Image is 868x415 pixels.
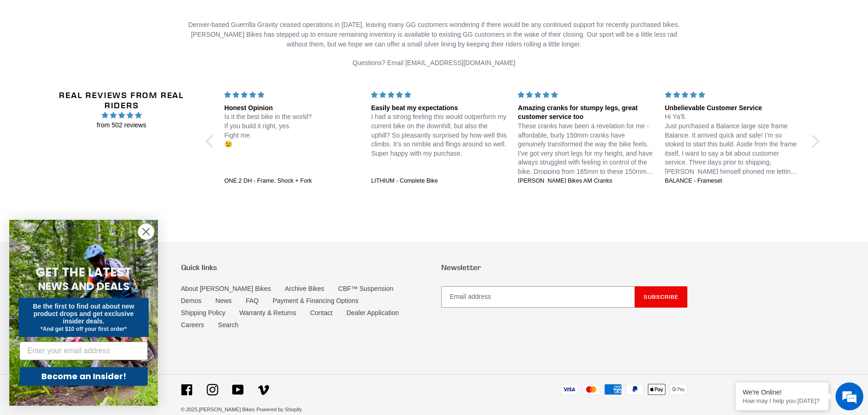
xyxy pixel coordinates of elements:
a: Shipping Policy [181,309,226,316]
p: How may I help you today? [743,397,822,404]
p: Quick links [181,263,427,272]
input: Email address [441,286,635,308]
a: [PERSON_NAME] Bikes [199,407,255,412]
span: Subscribe [644,293,679,300]
a: Archive Bikes [285,285,324,292]
div: We're Online! [743,389,822,396]
a: ONE.2 DH - Frame, Shock + Fork [224,177,360,185]
div: Amazing cranks for stumpy legs, great customer service too [518,104,653,122]
h2: Real Reviews from Real Riders [43,90,199,110]
a: FAQ [246,297,259,304]
a: News [215,297,232,304]
span: We're online! [54,117,128,211]
a: LITHIUM - Complete Bike [371,177,507,185]
div: 5 stars [224,90,360,100]
span: *And get $10 off your first order* [40,326,126,332]
span: Be the first to find out about new product drops and get exclusive insider deals. [33,303,135,325]
div: Chat with us now [62,52,170,64]
div: Easily beat my expectations [371,104,507,113]
div: 5 stars [518,90,653,100]
a: Payment & Financing Options [273,297,359,304]
span: NEWS AND DEALS [38,279,130,294]
p: Newsletter [441,263,687,272]
div: Unbelievable Customer Service [665,104,801,113]
div: Honest Opinion [224,104,360,113]
p: Hi Ya’ll. Just purchased a Balance large size frame Balance. It arrived quick and safe! I’m so st... [665,112,801,176]
span: GET THE LATEST [36,264,131,281]
div: Minimize live chat window [152,5,175,27]
a: Dealer Application [346,309,399,316]
a: Demos [181,297,202,304]
button: Subscribe [635,286,687,308]
p: I had a strong feeling this would outperform my current bike on the downhill, but also the uphill... [371,112,507,158]
a: Careers [181,321,204,329]
a: BALANCE - Frameset [665,177,801,185]
input: Enter your email address [20,342,148,360]
textarea: Type your message and hit 'Enter' [5,254,177,286]
div: 5 stars [665,90,801,100]
a: About [PERSON_NAME] Bikes [181,285,271,292]
a: Warranty & Returns [239,309,296,316]
a: Powered by Shopify [256,407,302,412]
button: Close dialog [138,224,154,240]
button: Become an Insider! [20,367,148,386]
div: Navigation go back [10,51,24,65]
p: Is it the best bike in the world? If you build it right, yes. Fight me. 😉 [224,112,360,149]
span: Denver-based Guerrilla Gravity ceased operations in [DATE], leaving many GG customers wondering i... [188,21,679,28]
small: © 2025, [181,407,255,412]
a: [PERSON_NAME] Bikes AM Cranks [518,177,653,185]
a: CBF™ Suspension [338,285,393,292]
img: d_696896380_company_1647369064580_696896380 [30,46,53,70]
p: Questions? Email [EMAIL_ADDRESS][DOMAIN_NAME] [181,58,687,68]
a: Contact [310,309,333,316]
span: 4.96 stars [43,110,199,120]
span: [PERSON_NAME] Bikes has stepped up to ensure remaining inventory is available to existing GG cust... [191,31,677,48]
span: from 502 reviews [43,120,199,130]
p: These cranks have been a revelation for me - affordable, burly 150mm cranks have genuinely transf... [518,122,653,177]
div: 5 stars [371,90,507,100]
a: Search [218,321,238,329]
